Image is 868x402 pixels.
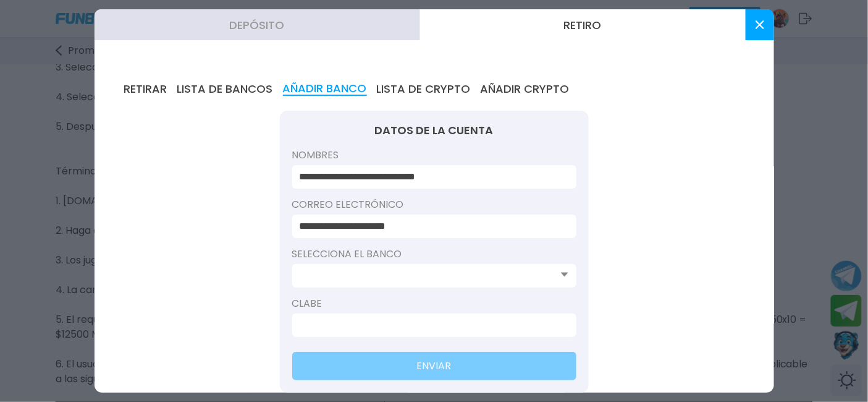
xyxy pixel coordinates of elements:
[177,82,273,96] button: LISTA DE BANCOS
[292,296,576,311] label: Clabe
[292,197,576,212] label: Correo electrónico
[481,82,570,96] button: AÑADIR CRYPTO
[124,82,167,96] button: RETIRAR
[95,9,420,40] button: Depósito
[292,247,576,262] label: Selecciona el banco
[283,82,367,96] button: AÑADIR BANCO
[292,148,576,163] label: Nombres
[292,123,576,138] div: DATOS DE LA CUENTA
[420,9,746,40] button: Retiro
[377,82,471,96] button: LISTA DE CRYPTO
[292,352,576,380] button: ENVIAR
